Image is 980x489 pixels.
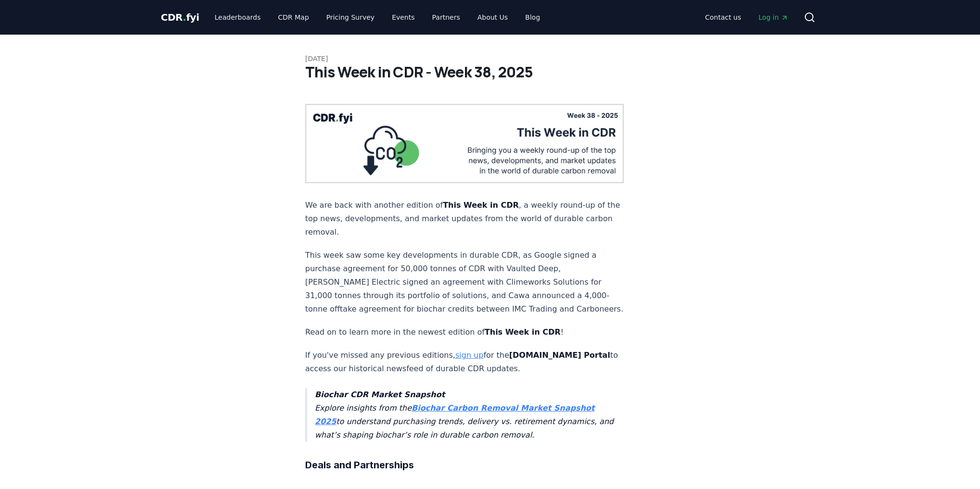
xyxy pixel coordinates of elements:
[305,349,624,376] p: If you've missed any previous editions, for the to access our historical newsfeed of durable CDR ...
[305,54,675,63] p: [DATE]
[425,9,468,26] a: Partners
[759,13,788,22] span: Log in
[315,390,445,399] strong: Biochar CDR Market Snapshot
[315,390,614,439] em: Explore insights from the to understand purchasing trends, delivery vs. retirement dynamics, and ...
[161,12,199,23] span: CDR fyi
[443,201,519,210] strong: This Week in CDR
[161,11,199,24] a: CDR.fyi
[485,327,561,337] strong: This Week in CDR
[697,9,749,26] a: Contact us
[183,12,186,23] span: .
[271,9,317,26] a: CDR Map
[470,9,516,26] a: About Us
[751,9,796,26] a: Log in
[305,104,624,183] img: blog post image
[305,459,414,471] strong: Deals and Partnerships
[305,63,675,81] h1: This Week in CDR - Week 38, 2025
[315,403,594,426] a: Biochar Carbon Removal Market Snapshot 2025
[697,9,796,26] nav: Main
[319,9,382,26] a: Pricing Survey
[384,9,422,26] a: Events
[517,9,548,26] a: Blog
[305,249,624,316] p: This week saw some key developments in durable CDR, as Google signed a purchase agreement for 50,...
[305,199,624,239] p: We are back with another edition of , a weekly round-up of the top news, developments, and market...
[207,9,269,26] a: Leaderboards
[509,351,610,360] strong: [DOMAIN_NAME] Portal
[207,9,548,26] nav: Main
[455,351,483,360] a: sign up
[305,326,624,339] p: Read on to learn more in the newest edition of !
